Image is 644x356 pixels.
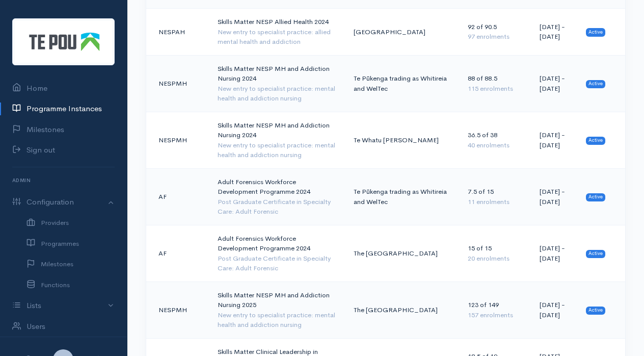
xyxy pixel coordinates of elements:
[146,168,209,225] td: AF
[345,112,459,168] td: Te Whatu [PERSON_NAME]
[209,168,345,225] td: Adult Forensics Workforce Development Programme 2024
[531,112,578,168] td: [DATE] - [DATE]
[460,282,531,338] td: 123 of 149
[209,225,345,282] td: Adult Forensics Workforce Development Programme 2024
[460,9,531,56] td: 92 of 90.5
[531,55,578,112] td: [DATE] - [DATE]
[468,140,523,150] div: 40 enrolments
[218,84,337,104] div: New entry to specialist practice: mental health and addiction nursing
[460,112,531,168] td: 36.5 of 38
[586,28,605,36] span: Active
[345,168,459,225] td: Te Pūkenga trading as Whitireia and WelTec
[531,282,578,338] td: [DATE] - [DATE]
[531,9,578,56] td: [DATE] - [DATE]
[345,55,459,112] td: Te Pūkenga trading as Whitireia and WelTec
[345,225,459,282] td: The [GEOGRAPHIC_DATA]
[460,55,531,112] td: 88 of 88.5
[146,9,209,56] td: NESPAH
[460,168,531,225] td: 7.5 of 15
[12,18,115,65] img: Te Pou
[531,168,578,225] td: [DATE] - [DATE]
[468,253,523,264] div: 20 enrolments
[218,140,337,160] div: New entry to specialist practice: mental health and addiction nursing
[218,310,337,330] div: New entry to specialist practice: mental health and addiction nursing
[586,193,605,201] span: Active
[209,282,345,338] td: Skills Matter NESP MH and Addiction Nursing 2025
[586,137,605,145] span: Active
[146,225,209,282] td: AF
[460,225,531,282] td: 15 of 15
[12,173,115,187] h6: Admin
[209,55,345,112] td: Skills Matter NESP MH and Addiction Nursing 2024
[218,27,337,47] div: New entry to specialist practice: allied mental health and addiction
[345,282,459,338] td: The [GEOGRAPHIC_DATA]
[218,197,337,217] div: Post Graduate Certificate in Specialty Care: Adult Forensic
[531,225,578,282] td: [DATE] - [DATE]
[468,84,523,94] div: 115 enrolments
[209,112,345,168] td: Skills Matter NESP MH and Addiction Nursing 2024
[345,9,459,56] td: [GEOGRAPHIC_DATA]
[586,80,605,88] span: Active
[586,250,605,258] span: Active
[146,112,209,168] td: NESPMH
[218,253,337,273] div: Post Graduate Certificate in Specialty Care: Adult Forensic
[468,310,523,320] div: 157 enrolments
[146,282,209,338] td: NESPMH
[586,307,605,315] span: Active
[146,55,209,112] td: NESPMH
[468,197,523,207] div: 11 enrolments
[468,32,523,42] div: 97 enrolments
[209,9,345,56] td: Skills Matter NESP Allied Health 2024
